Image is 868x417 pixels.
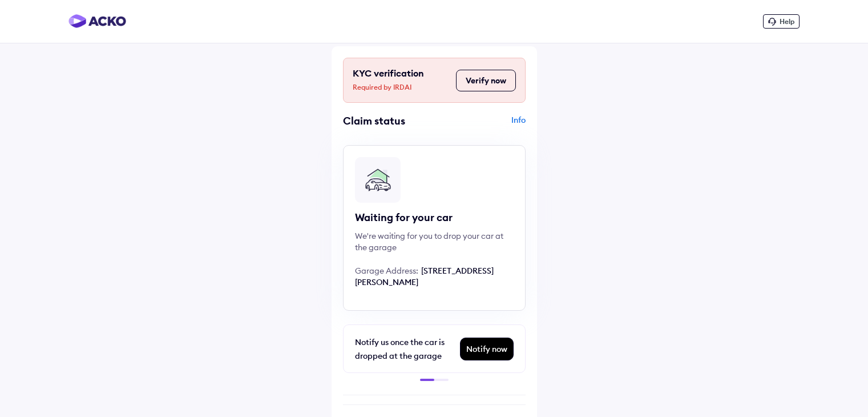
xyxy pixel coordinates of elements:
div: KYC verification [353,67,450,93]
div: Notify now [461,338,513,360]
button: Verify now [456,70,516,91]
div: Waiting for your car [355,211,514,224]
span: [STREET_ADDRESS][PERSON_NAME] [355,266,494,287]
span: Garage Address: [355,266,418,276]
span: Help [780,17,794,26]
div: Info [437,114,526,136]
div: Claim status [343,114,431,127]
div: We're waiting for you to drop your car at the garage [355,230,514,253]
img: horizontal-gradient.png [68,14,126,28]
span: Required by IRDAI [353,82,450,93]
div: Notify us once the car is dropped at the garage [355,335,457,363]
